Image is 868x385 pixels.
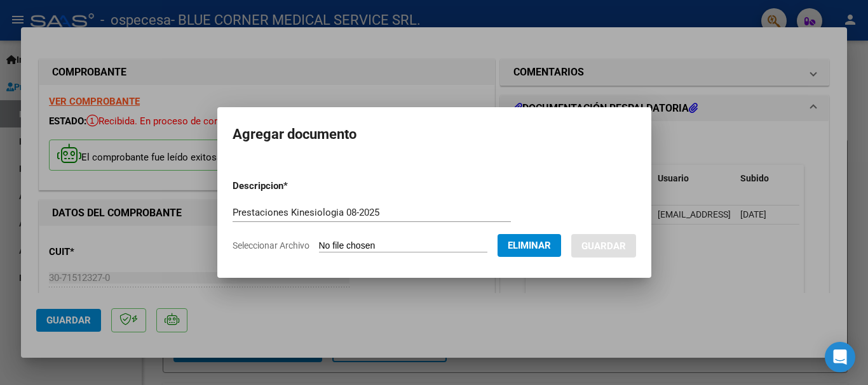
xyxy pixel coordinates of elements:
[571,234,636,258] button: Guardar
[581,240,626,252] span: Guardar
[233,179,354,193] p: Descripcion
[825,342,855,372] div: Open Intercom Messenger
[233,122,636,147] h2: Agregar documento
[508,240,551,251] span: Eliminar
[498,234,561,257] button: Eliminar
[233,240,309,251] span: Seleccionar Archivo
